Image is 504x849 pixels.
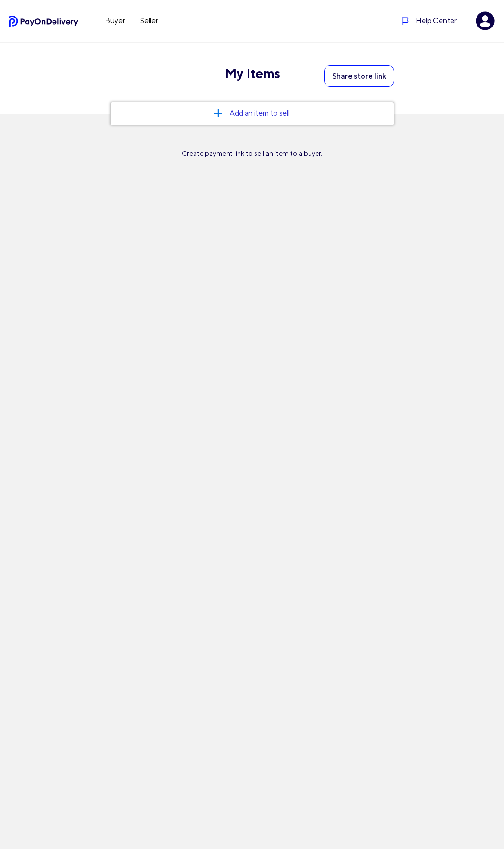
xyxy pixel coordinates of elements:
[110,65,394,81] h1: My items
[416,15,457,27] span: Help Center
[401,16,410,26] img: Help center
[182,148,322,159] div: Create payment link to sell an item to a buyer.
[133,13,166,28] a: Seller
[214,109,222,117] img: blue_plus.svg
[97,13,133,28] a: Buyer
[401,15,457,27] a: Help Center
[110,102,394,125] a: Add an item to sell
[324,65,394,87] button: Share store link
[9,16,79,27] img: PayOnDelivery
